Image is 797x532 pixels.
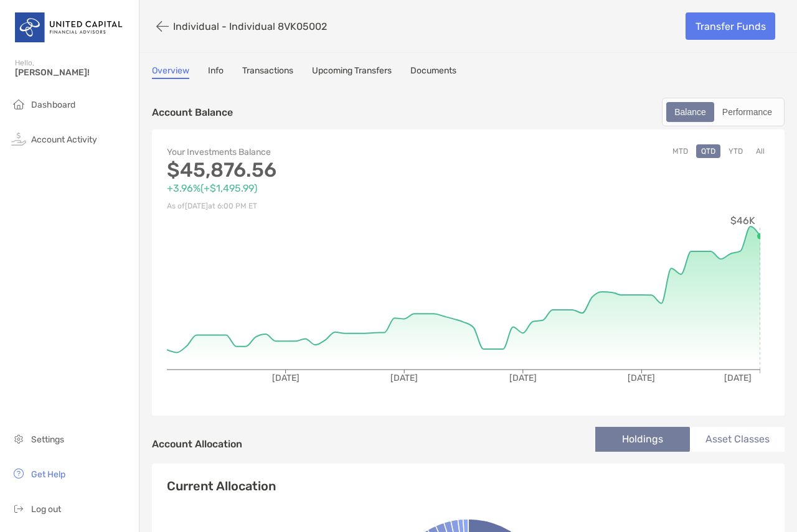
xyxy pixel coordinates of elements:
li: Asset Classes [690,427,785,452]
img: settings icon [11,431,26,446]
a: Documents [410,65,456,79]
button: All [751,144,770,158]
span: Settings [31,434,64,445]
h4: Account Allocation [152,438,242,450]
span: Get Help [31,469,65,480]
img: household icon [11,96,26,111]
a: Info [208,65,224,79]
button: YTD [724,144,748,158]
img: activity icon [11,131,26,146]
a: Transfer Funds [686,12,775,40]
span: [PERSON_NAME]! [15,67,131,78]
tspan: [DATE] [724,373,752,383]
span: Account Activity [31,134,97,145]
p: Your Investments Balance [167,144,468,160]
p: $45,876.56 [167,162,468,178]
div: Performance [715,103,779,121]
p: Individual - Individual 8VK05002 [173,21,327,32]
h4: Current Allocation [167,478,276,493]
div: segmented control [662,98,785,126]
span: Dashboard [31,100,75,110]
button: QTD [696,144,720,158]
div: Balance [667,103,713,121]
a: Overview [152,65,189,79]
a: Transactions [242,65,293,79]
tspan: $46K [730,215,755,226]
p: Account Balance [152,105,233,120]
p: +3.96% ( +$1,495.99 ) [167,180,468,196]
a: Upcoming Transfers [312,65,392,79]
p: As of [DATE] at 6:00 PM ET [167,198,468,214]
img: get-help icon [11,466,26,481]
tspan: [DATE] [628,373,655,383]
tspan: [DATE] [509,373,537,383]
tspan: [DATE] [390,373,418,383]
li: Holdings [595,427,690,452]
img: logout icon [11,501,26,516]
tspan: [DATE] [272,373,299,383]
button: MTD [667,144,693,158]
span: Log out [31,504,61,515]
img: United Capital Logo [15,5,124,50]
